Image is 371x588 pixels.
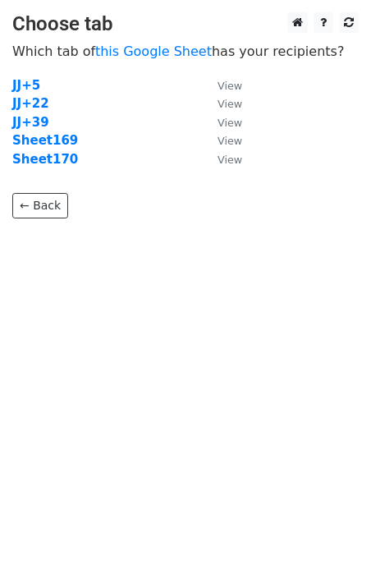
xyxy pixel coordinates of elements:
iframe: Chat Widget [289,509,371,588]
a: JJ+39 [12,115,49,130]
a: View [201,96,242,111]
a: View [201,152,242,167]
small: View [218,117,242,129]
small: View [218,135,242,147]
p: Which tab of has your recipients? [12,43,359,60]
a: View [201,115,242,130]
a: ← Back [12,193,68,218]
a: View [201,78,242,93]
h3: Choose tab [12,12,359,36]
a: Sheet170 [12,152,78,167]
small: View [218,154,242,166]
a: JJ+22 [12,96,49,111]
a: View [201,133,242,148]
a: JJ+5 [12,78,40,93]
small: View [218,98,242,110]
a: this Google Sheet [95,44,212,59]
small: View [218,80,242,92]
a: Sheet169 [12,133,78,148]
